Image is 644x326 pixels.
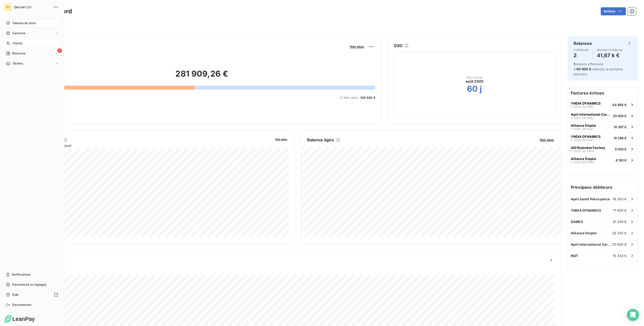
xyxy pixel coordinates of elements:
button: YNDIA DYNAMICSF-2025-03-531844 895 € [568,99,638,110]
span: Alliance Emploi [571,157,596,161]
button: Alliance EmploiF-2025-06-54408 100 € [568,154,638,166]
span: Montant à relancer [597,48,623,51]
a: Tableau de bord [4,19,60,27]
span: Voir plus [350,45,364,49]
h6: Relances [574,40,592,46]
span: F-2025-06-5442 [571,116,594,119]
span: 10 397 € [614,125,627,129]
span: 76 260 € [612,197,627,201]
span: 10 296 € [614,136,627,140]
a: Tâches [4,59,60,68]
span: 26 335 € [612,231,627,235]
span: April International Care [GEOGRAPHIC_DATA] [571,112,611,116]
button: April International Care [GEOGRAPHIC_DATA]F-2025-06-544220 000 € [568,110,638,121]
span: F-2025-06-5440 [571,161,594,164]
a: Paramètres et réglages [4,281,60,289]
span: Tableau de bord [12,21,35,25]
button: IAD Business FactoryF-2025-06-54549 000 € [568,143,638,154]
span: F-2025-03-5318 [571,105,593,108]
span: NQT [571,254,578,258]
h2: 60 [467,84,478,94]
span: Clients [12,41,22,46]
span: Tâches [12,61,23,66]
span: Relances [12,51,25,56]
span: F-2025-06-5441 [571,127,593,131]
span: YNDIA DYNAMICS [571,101,601,105]
button: Alliance EmploiF-2025-06-544110 397 € [568,121,638,132]
span: 146 530 € [360,95,375,100]
a: Aide [4,291,60,299]
span: 9 000 € [615,147,627,151]
span: 44 895 € [612,103,627,107]
a: Factures [4,29,60,37]
span: Alliance Emploi [571,123,596,127]
span: 20 000 € [613,114,627,118]
div: Open Intercom Messenger [627,309,639,321]
h4: 2 [574,51,589,59]
span: Notifications [12,272,30,277]
span: relance effectuée et relancés la semaine dernière. [574,62,623,76]
h6: DSO [394,43,403,49]
span: 2 [57,48,62,53]
img: Logo LeanPay [4,315,35,323]
span: 15 334 € [613,254,627,258]
span: Alliance Emploi [571,231,597,235]
h6: Balance âgée [307,137,334,143]
span: F-2025-05-5397 [571,139,594,142]
span: 1 [574,62,575,66]
span: 8 100 € [616,158,627,162]
span: 41 249 € [613,220,627,224]
span: Voir plus [540,138,554,142]
button: Actions [601,7,626,15]
span: 71 426 € [613,208,627,212]
a: Clients [4,39,60,47]
span: April International Care [GEOGRAPHIC_DATA] [571,242,612,246]
button: Voir plus [348,44,365,49]
h4: 41,67 k € [597,51,623,59]
span: Factures [12,31,25,36]
span: April Santé Prévoyance [571,197,610,201]
span: F-2025-06-5454 [571,150,594,153]
button: Voir plus [274,137,289,141]
span: Aide [12,292,19,297]
h2: j [480,84,482,94]
button: YNDIA DYNAMICSF-2025-05-539710 296 € [568,132,638,143]
span: Non-échu [344,95,358,100]
h6: Factures échues [568,87,638,99]
span: Mois actuel [467,76,482,79]
span: YNDIA DYNAMICS [571,208,601,212]
span: août 2025 [466,79,484,84]
a: 2Relances [4,49,60,57]
span: YNDIA DYNAMICS [571,135,601,139]
span: 93 900 € [577,67,591,71]
span: À effectuer [574,48,589,51]
h6: Principaux débiteurs [568,181,638,193]
span: SAMES [571,220,583,224]
span: Paramètres et réglages [12,282,46,287]
span: Chiffre d'affaires mensuel [28,143,272,148]
span: Déconnexion [12,303,31,307]
span: 20 000 € [612,242,627,246]
span: Voir plus [275,138,287,141]
span: IAD Business Factory [571,146,605,150]
h2: 281 909,26 € [28,69,375,84]
span: Dernier Cri [14,5,50,9]
div: DC [4,3,12,11]
button: Voir plus [538,138,555,142]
